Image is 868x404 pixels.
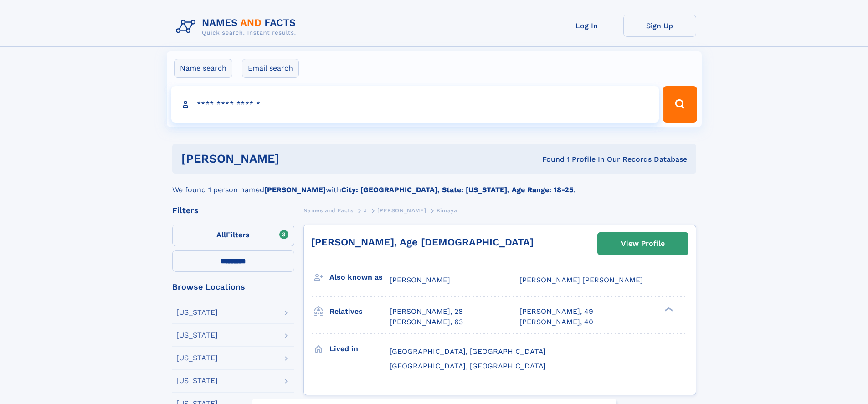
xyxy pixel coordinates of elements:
h3: Relatives [329,304,390,319]
span: [PERSON_NAME] [390,276,450,284]
span: [PERSON_NAME] [377,207,426,214]
h3: Lived in [329,341,390,357]
button: Search Button [663,86,697,123]
label: Name search [174,59,232,78]
a: Log In [550,15,623,37]
div: [US_STATE] [176,354,218,362]
div: View Profile [621,233,665,254]
b: City: [GEOGRAPHIC_DATA], State: [US_STATE], Age Range: 18-25 [341,185,573,194]
a: View Profile [598,233,688,255]
div: Found 1 Profile In Our Records Database [411,154,687,164]
img: Logo Names and Facts [172,15,303,39]
a: [PERSON_NAME], 63 [390,317,463,327]
a: Sign Up [623,15,696,37]
div: [US_STATE] [176,332,218,339]
a: Names and Facts [303,205,354,216]
a: [PERSON_NAME], 28 [390,307,463,317]
span: [GEOGRAPHIC_DATA], [GEOGRAPHIC_DATA] [390,362,546,370]
label: Filters [172,225,294,246]
span: J [364,207,367,214]
div: Filters [172,206,294,215]
span: Kimaya [437,207,457,214]
div: [US_STATE] [176,377,218,384]
a: [PERSON_NAME], 49 [519,307,593,317]
div: ❯ [663,307,673,312]
a: [PERSON_NAME], 40 [519,317,593,327]
a: J [364,205,367,216]
span: [GEOGRAPHIC_DATA], [GEOGRAPHIC_DATA] [390,347,546,356]
h3: Also known as [329,270,390,285]
a: [PERSON_NAME], Age [DEMOGRAPHIC_DATA] [311,236,534,248]
b: [PERSON_NAME] [264,185,326,194]
div: We found 1 person named with . [172,174,696,195]
span: All [216,230,226,239]
div: [US_STATE] [176,309,218,316]
h1: [PERSON_NAME] [181,153,411,164]
div: Browse Locations [172,283,294,291]
label: Email search [242,59,299,78]
a: [PERSON_NAME] [377,205,426,216]
span: [PERSON_NAME] [PERSON_NAME] [519,276,643,284]
input: search input [171,86,659,123]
